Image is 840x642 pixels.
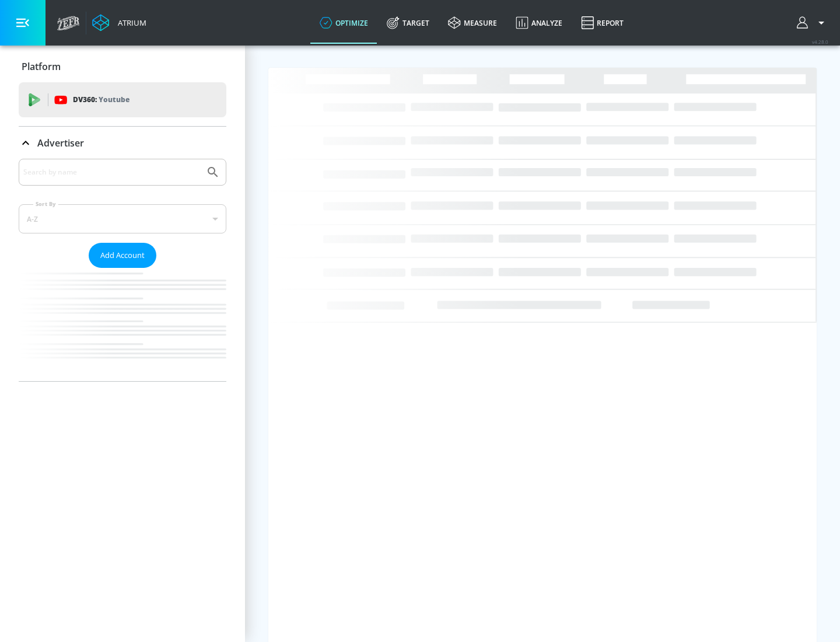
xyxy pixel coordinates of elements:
[33,200,58,208] label: Sort By
[19,127,226,159] div: Advertiser
[572,2,633,44] a: Report
[19,204,226,233] div: A-Z
[89,243,156,268] button: Add Account
[19,268,226,381] nav: list of Advertiser
[812,39,828,45] span: v 4.28.0
[37,137,84,149] p: Advertiser
[19,82,226,117] div: DV360: Youtube
[377,2,439,44] a: Target
[310,2,377,44] a: optimize
[92,14,146,32] a: Atrium
[439,2,506,44] a: measure
[19,50,226,83] div: Platform
[73,93,129,106] p: DV360:
[113,18,146,28] div: Atrium
[19,159,226,381] div: Advertiser
[23,165,200,180] input: Search by name
[100,249,145,262] span: Add Account
[99,93,129,106] p: Youtube
[506,2,572,44] a: Analyze
[22,60,61,73] p: Platform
